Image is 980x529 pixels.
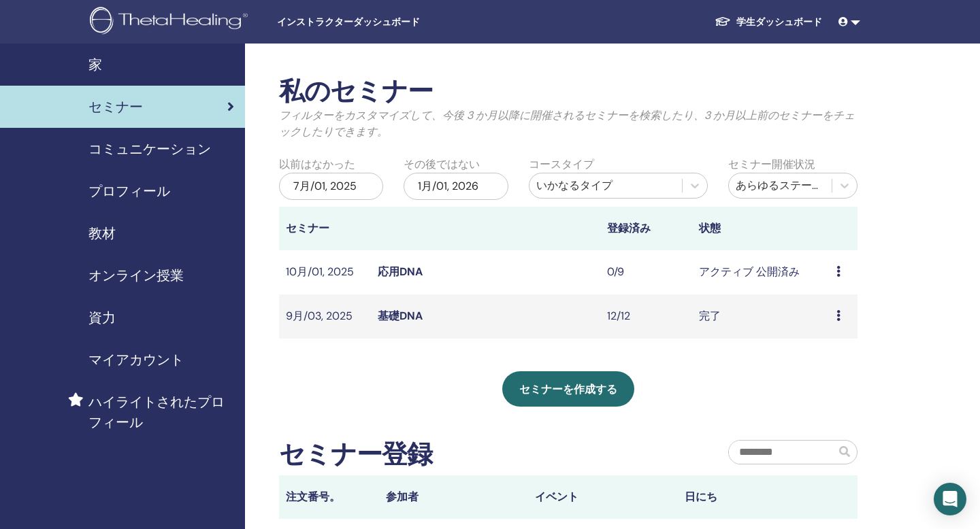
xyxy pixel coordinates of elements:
div: 7月/01, 2025 [279,173,383,200]
div: Open Intercom Messenger [934,483,966,515]
th: 参加者 [379,475,529,519]
a: 基礎DNA [378,309,423,323]
img: logo.png [90,7,252,37]
th: セミナー [279,207,371,250]
label: その後ではない [404,156,480,173]
a: セミナーを作成する [502,371,634,407]
span: セミナーを作成する [519,382,617,396]
div: 1月/01, 2026 [404,173,508,200]
span: セミナー [88,97,143,117]
div: いかなるタイプ [536,177,675,194]
span: オンライン授業 [88,265,184,286]
label: 以前はなかった [279,156,355,173]
th: 日にち [678,475,828,519]
a: 応用DNA [378,264,423,279]
td: 0/9 [600,250,692,294]
td: 完了 [692,294,830,339]
span: 資力 [88,307,116,328]
div: あらゆるステータス [736,177,825,194]
span: コミュニケーション [88,139,211,159]
th: 登録済み [600,207,692,250]
span: マイアカウント [88,349,184,370]
td: アクティブ 公開済み [692,250,830,294]
th: 状態 [692,207,830,250]
td: 12/12 [600,294,692,339]
th: 注文番号。 [279,475,379,519]
td: 10月/01, 2025 [279,250,371,294]
h2: 私のセミナー [279,76,857,107]
span: ハイライトされたプロフィール [88,392,234,432]
span: 教材 [88,223,116,243]
td: 9月/03, 2025 [279,294,371,339]
span: インストラクターダッシュボード [277,15,481,29]
img: graduation-cap-white.svg [715,16,731,27]
h2: セミナー登録 [279,439,432,471]
p: フィルターをカスタマイズして、今後 3 か月以降に開催されるセミナーを検索したり、3 か月以上前のセミナーをチェックしたりできます。 [279,107,857,140]
span: 家 [88,54,102,75]
a: 学生ダッシュボード [704,10,833,35]
label: コースタイプ [529,156,594,173]
span: プロフィール [88,181,170,201]
label: セミナー開催状況 [728,156,815,173]
th: イベント [528,475,678,519]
